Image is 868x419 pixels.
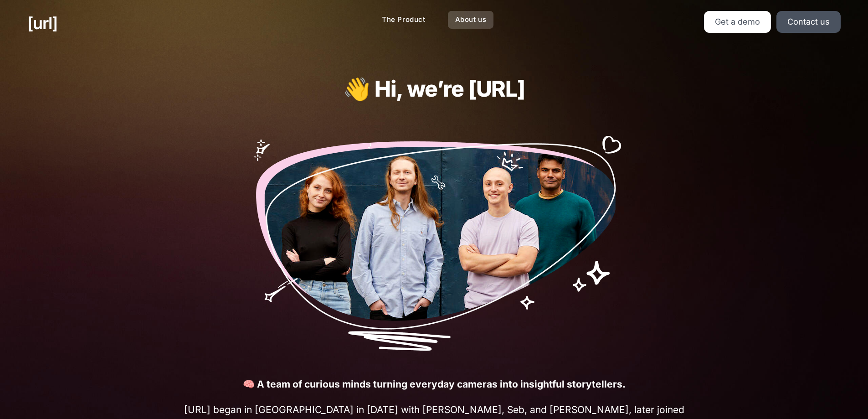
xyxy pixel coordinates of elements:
a: About us [448,11,494,29]
a: Contact us [776,11,841,33]
a: [URL] [27,11,57,36]
strong: 🧠 A team of curious minds turning everyday cameras into insightful storytellers. [243,378,626,390]
a: The Product [375,11,433,29]
a: Get a demo [704,11,771,33]
h1: 👋 Hi, we’re [URL] [228,77,641,101]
